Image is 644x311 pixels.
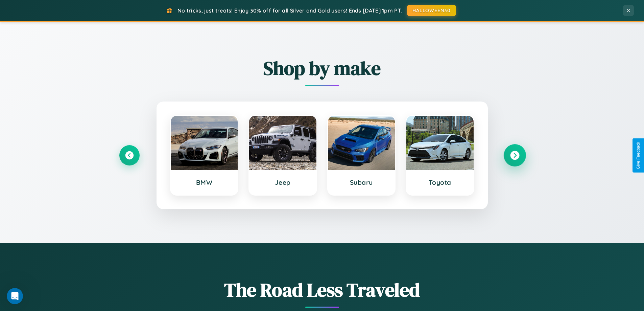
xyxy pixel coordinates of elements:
h3: Jeep [256,178,310,186]
h1: The Road Less Traveled [119,277,525,303]
h2: Shop by make [119,55,525,81]
h3: BMW [177,178,231,186]
h3: Toyota [413,178,467,186]
h3: Subaru [335,178,388,186]
iframe: Intercom live chat [7,288,23,304]
button: HALLOWEEN30 [407,5,456,16]
div: Give Feedback [636,142,641,169]
span: No tricks, just treats! Enjoy 30% off for all Silver and Gold users! Ends [DATE] 1pm PT. [177,7,402,14]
